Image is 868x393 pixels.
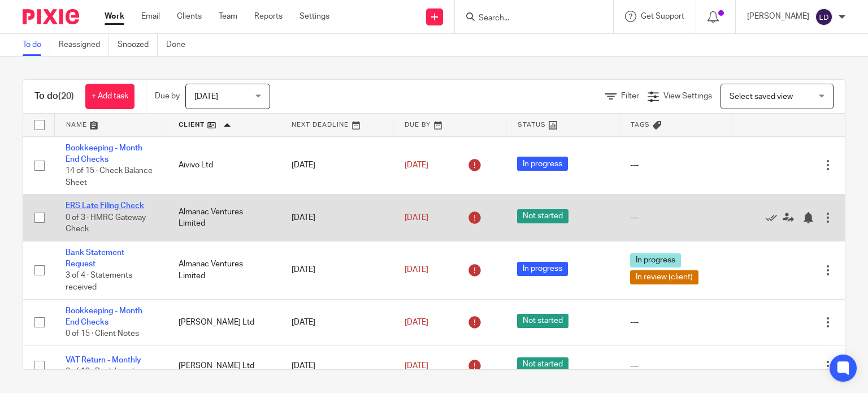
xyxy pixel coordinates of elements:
[630,212,721,223] div: ---
[166,34,194,56] a: Done
[194,93,218,101] span: [DATE]
[85,84,134,109] a: + Add task
[730,93,793,101] span: Select saved view
[478,14,579,24] input: Search
[167,299,280,346] td: [PERSON_NAME] Ltd
[66,368,143,375] span: 0 of 12 · Book keeping
[280,195,393,241] td: [DATE]
[630,159,721,171] div: ---
[23,34,50,56] a: To do
[66,167,153,187] span: 14 of 15 · Check Balance Sheet
[59,34,109,56] a: Reassigned
[141,11,160,22] a: Email
[641,12,684,20] span: Get Support
[219,11,237,22] a: Team
[630,360,721,372] div: ---
[517,262,568,276] span: In progress
[517,209,568,223] span: Not started
[254,11,283,22] a: Reports
[105,11,124,22] a: Work
[58,92,74,101] span: (20)
[280,241,393,299] td: [DATE]
[66,330,139,338] span: 0 of 15 · Client Notes
[66,272,132,292] span: 3 of 4 · Statements received
[66,307,142,326] a: Bookkeeping - Month End Checks
[280,299,393,346] td: [DATE]
[517,357,568,372] span: Not started
[517,157,568,171] span: In progress
[66,214,146,234] span: 0 of 3 · HMRC Gateway Check
[405,161,428,169] span: [DATE]
[118,34,158,56] a: Snoozed
[167,346,280,386] td: [PERSON_NAME] Ltd
[66,144,142,163] a: Bookkeeping - Month End Checks
[517,314,568,328] span: Not started
[155,90,180,102] p: Due by
[663,92,712,100] span: View Settings
[280,136,393,195] td: [DATE]
[815,8,833,26] img: svg%3E
[747,11,809,22] p: [PERSON_NAME]
[66,356,141,364] a: VAT Return - Monthly
[66,202,144,210] a: ERS Late Filing Check
[631,122,650,128] span: Tags
[621,92,639,100] span: Filter
[167,136,280,195] td: Aivivo Ltd
[405,266,428,274] span: [DATE]
[34,90,74,102] h1: To do
[177,11,202,22] a: Clients
[405,318,428,326] span: [DATE]
[23,9,79,24] img: Pixie
[630,317,721,328] div: ---
[630,253,681,267] span: In progress
[66,249,124,268] a: Bank Statement Request
[167,195,280,241] td: Almanac Ventures Limited
[300,11,329,22] a: Settings
[766,212,783,223] a: Mark as done
[405,214,428,222] span: [DATE]
[630,270,698,284] span: In review (client)
[405,362,428,370] span: [DATE]
[167,241,280,299] td: Almanac Ventures Limited
[280,346,393,386] td: [DATE]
